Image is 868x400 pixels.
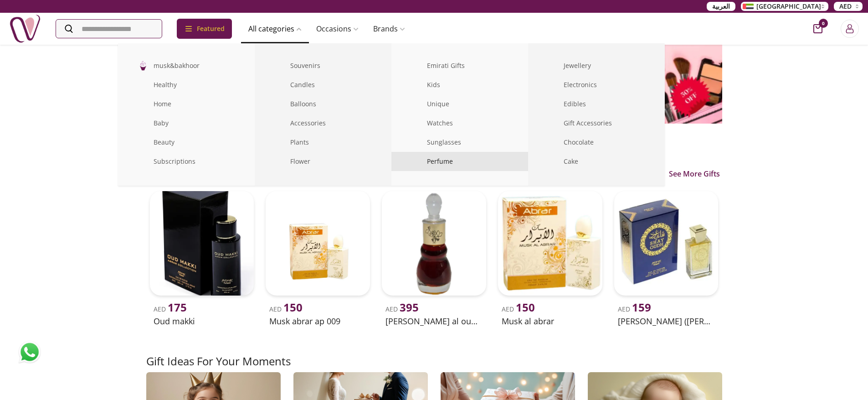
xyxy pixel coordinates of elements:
[382,191,486,296] img: uae-gifts-DAHN AL OUDH HINDI SUPER
[118,152,255,171] a: SubscriptionsSubscriptions
[614,191,719,296] img: uae-gifts-Shay Oudh (Abrar)
[528,114,665,133] a: Gift AccessoriesGift Accessories
[241,20,309,38] a: All categories
[410,78,423,92] img: Kids
[839,2,852,11] span: AED
[118,94,255,114] a: HomeHome
[385,305,419,313] span: AED
[546,116,560,130] img: Gift Accessories
[528,75,665,94] a: ElectronicsElectronics
[834,2,863,11] button: AED
[528,56,665,75] a: JewelleryJewellery
[410,116,423,130] img: Watches
[385,315,483,327] h2: [PERSON_NAME] al oudh hindi super
[9,13,41,45] img: Nigwa-uae-gifts
[391,56,528,75] a: Emirati GiftsEmirati Gifts
[255,152,391,171] a: FlowerFlower
[255,56,391,75] a: SouvenirsSouvenirs
[146,187,258,329] a: uae-gifts-Oud MakkiAED 175Oud makki
[528,152,665,171] a: CakeCake
[136,59,150,73] img: musk&bakhoor
[255,133,391,152] a: PlantsPlants
[618,305,651,313] span: AED
[150,191,254,296] img: uae-gifts-Oud Makki
[136,97,150,111] img: Home
[667,168,722,179] a: See More Gifts
[136,155,150,168] img: Subscriptions
[410,97,423,111] img: Unique
[632,300,651,315] span: 159
[269,315,366,327] h2: Musk abrar ap 009
[18,341,41,364] img: whatsapp
[154,305,187,313] span: AED
[136,116,150,130] img: Baby
[273,116,287,130] img: Accessories
[546,59,560,73] img: Jewellery
[168,300,187,315] span: 175
[283,300,303,315] span: 150
[494,187,606,329] a: uae-gifts-Musk Al AbrarAED 150Musk al abrar
[743,4,754,9] img: Arabic_dztd3n.png
[273,59,287,73] img: Souvenirs
[262,187,374,329] a: uae-gifts-MUSK ABRAR AP 009AED 150Musk abrar ap 009
[273,97,287,111] img: Balloons
[410,135,423,149] img: Sunglasses
[391,133,528,152] a: SunglassesSunglasses
[618,315,715,327] h2: [PERSON_NAME] ([PERSON_NAME])
[146,354,291,369] h2: Gift Ideas For Your Moments
[400,300,419,315] span: 395
[273,155,287,168] img: Flower
[266,191,370,296] img: uae-gifts-MUSK ABRAR AP 009
[502,305,535,313] span: AED
[409,154,424,169] img: Perfume
[154,315,251,327] h2: Oud makki
[118,75,255,94] a: HealthyHealthy
[391,114,528,133] a: WatchesWatches
[309,20,366,38] a: Occasions
[502,315,599,327] h2: Musk al abrar
[756,2,821,11] span: [GEOGRAPHIC_DATA]
[712,2,730,11] span: العربية
[255,94,391,114] a: BalloonsBalloons
[255,75,391,94] a: CandlesCandles
[378,187,490,329] a: uae-gifts-DAHN AL OUDH HINDI SUPERAED 395[PERSON_NAME] al oudh hindi super
[366,20,412,38] a: Brands
[546,135,560,149] img: Chocolate
[546,97,560,111] img: Edibles
[118,133,255,152] a: BeautyBeauty
[273,78,287,92] img: Candles
[391,94,528,114] a: UniqueUnique
[136,78,150,92] img: Healthy
[498,191,602,296] img: uae-gifts-Musk Al Abrar
[177,19,232,39] div: Featured
[273,135,287,149] img: Plants
[546,78,560,92] img: Electronics
[516,300,535,315] span: 150
[118,114,255,133] a: BabyBaby
[269,305,303,313] span: AED
[528,94,665,114] a: EdiblesEdibles
[741,2,828,11] button: [GEOGRAPHIC_DATA]
[136,135,150,149] img: Beauty
[118,56,255,75] a: musk&bakhoormusk&bakhoor
[813,24,822,33] button: cart-button
[546,155,560,168] img: Cake
[819,19,828,28] span: 0
[391,75,528,94] a: KidsKids
[410,59,423,73] img: Emirati Gifts
[391,152,528,171] a: PerfumePerfume
[841,20,859,38] button: Login
[611,187,722,329] a: uae-gifts-Shay Oudh (Abrar)AED 159[PERSON_NAME] ([PERSON_NAME])
[56,20,162,38] input: Search
[255,114,391,133] a: AccessoriesAccessories
[528,133,665,152] a: ChocolateChocolate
